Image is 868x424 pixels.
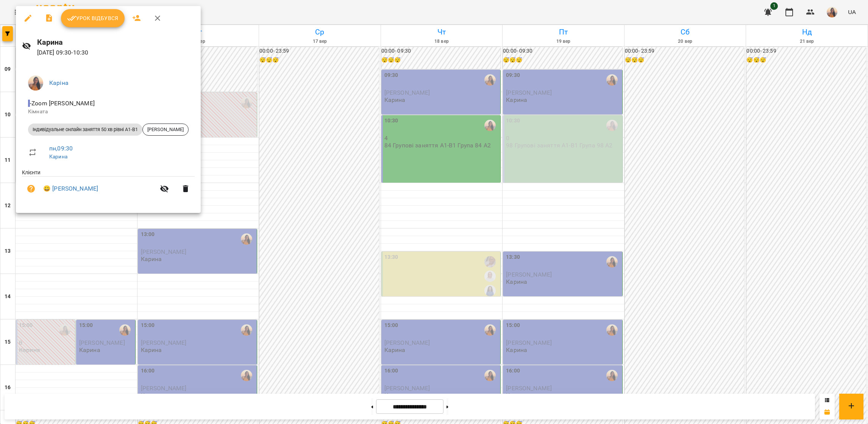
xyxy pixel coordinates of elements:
a: Каріна [49,79,69,86]
img: 069e1e257d5519c3c657f006daa336a6.png [28,75,43,91]
a: пн , 09:30 [49,145,73,152]
button: Урок відбувся [61,9,125,27]
a: 😀 [PERSON_NAME] [43,184,98,193]
span: Урок відбувся [67,14,119,23]
span: Індивідуальне онлайн заняття 50 хв рівні А1-В1 [28,126,142,133]
span: - Zoom [PERSON_NAME] [28,100,96,107]
p: [DATE] 09:30 - 10:30 [37,48,195,57]
p: Кімната [28,108,189,116]
span: [PERSON_NAME] [143,126,188,133]
div: [PERSON_NAME] [142,124,189,136]
a: Карина [49,153,67,160]
h6: Карина [37,36,195,48]
button: Візит ще не сплачено. Додати оплату? [22,180,40,198]
ul: Клієнти [22,169,195,204]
